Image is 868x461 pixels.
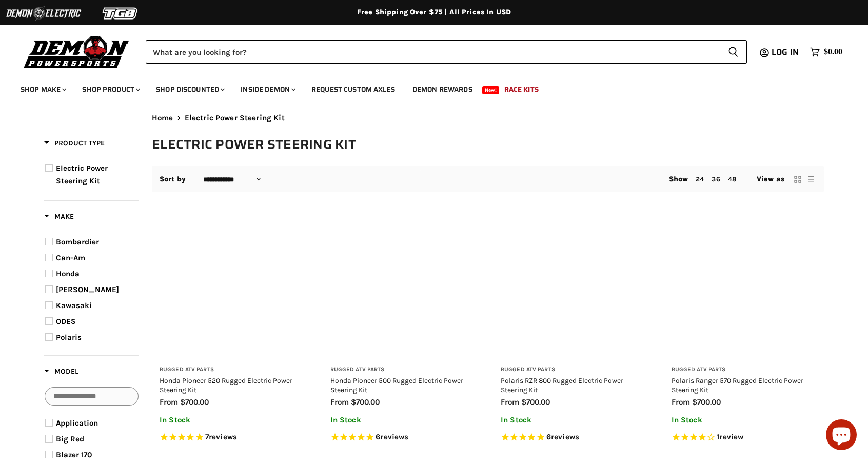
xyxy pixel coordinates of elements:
a: 24 [696,175,704,183]
a: $0.00 [805,45,847,60]
img: Demon Powersports [21,33,133,70]
span: Electric Power Steering Kit [185,113,285,122]
a: Honda Pioneer 500 Rugged Electric Power Steering Kit [330,214,476,359]
button: Filter by Model [44,367,78,379]
h3: Rugged ATV Parts [330,366,476,374]
span: reviews [209,432,237,441]
span: $700.00 [351,397,380,407]
input: Search Options [45,387,139,406]
form: Product [146,40,747,64]
span: 1 reviews [717,432,743,441]
span: [PERSON_NAME] [56,285,119,294]
a: Demon Rewards [405,79,480,100]
button: Search [720,40,747,64]
a: Honda Pioneer 500 Rugged Electric Power Steering Kit [330,376,463,394]
a: Shop Product [74,79,146,100]
span: ODES [56,317,76,326]
a: Home [152,113,173,122]
a: Honda Pioneer 520 Rugged Electric Power Steering Kit [160,376,292,394]
img: Demon Electric Logo 2 [5,4,82,23]
ul: Main menu [13,75,840,100]
a: Polaris RZR 800 Rugged Electric Power Steering Kit [501,214,646,359]
span: Can-Am [56,253,85,262]
span: reviews [551,432,579,441]
span: Honda [56,269,80,278]
span: Electric Power Steering Kit [56,164,108,185]
div: Free Shipping Over $75 | All Prices In USD [24,8,844,17]
span: $700.00 [692,397,721,407]
inbox-online-store-chat: Shopify online store chat [823,419,860,453]
span: Model [44,367,78,376]
span: Rated 4.6 out of 5 stars 7 reviews [160,432,305,443]
a: Shop Make [13,79,72,100]
a: Polaris RZR 800 Rugged Electric Power Steering Kit [501,376,623,394]
a: 36 [712,175,720,183]
span: Application [56,418,98,428]
span: Big Red [56,434,84,444]
p: In Stock [501,416,646,425]
h1: Electric Power Steering Kit [152,136,824,153]
a: Log in [767,48,805,57]
span: View as [757,175,784,183]
button: grid view [793,174,803,184]
span: 7 reviews [205,432,237,441]
h3: Rugged ATV Parts [501,366,646,374]
span: Show [669,175,688,183]
h3: Rugged ATV Parts [160,366,305,374]
label: Sort by [160,175,186,183]
p: In Stock [160,416,305,425]
a: Polaris Ranger 570 Rugged Electric Power Steering Kit [672,214,817,359]
span: from [501,397,519,407]
span: review [719,432,743,441]
nav: Collection utilities [152,166,824,192]
button: Filter by Make [44,212,74,224]
span: reviews [380,432,408,441]
span: Bombardier [56,237,99,246]
span: $0.00 [824,47,842,57]
span: from [330,397,349,407]
a: Inside Demon [233,79,302,100]
p: In Stock [330,416,476,425]
img: TGB Logo 2 [82,4,159,23]
span: Blazer 170 [56,450,92,459]
span: $700.00 [521,397,550,407]
span: 6 reviews [546,432,579,441]
span: Rated 4.0 out of 5 stars 1 reviews [672,432,817,443]
span: from [160,397,178,407]
p: In Stock [672,416,817,425]
span: Product Type [44,139,105,147]
span: 6 reviews [376,432,408,441]
a: Shop Discounted [148,79,231,100]
h3: Rugged ATV Parts [672,366,817,374]
span: Kawasaki [56,301,92,310]
span: Rated 5.0 out of 5 stars 6 reviews [330,432,476,443]
a: Race Kits [497,79,546,100]
a: Polaris Ranger 570 Rugged Electric Power Steering Kit [672,376,803,394]
a: Honda Pioneer 520 Rugged Electric Power Steering Kit [160,214,305,359]
span: Rated 5.0 out of 5 stars 6 reviews [501,432,646,443]
span: from [672,397,690,407]
a: Request Custom Axles [304,79,403,100]
span: New! [482,86,500,94]
span: Make [44,212,74,221]
input: Search [146,40,720,64]
a: 48 [728,175,736,183]
span: Polaris [56,333,82,342]
button: list view [806,174,816,184]
span: $700.00 [180,397,209,407]
span: Log in [772,46,799,59]
nav: Breadcrumbs [152,113,824,122]
button: Filter by Product Type [44,138,105,151]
